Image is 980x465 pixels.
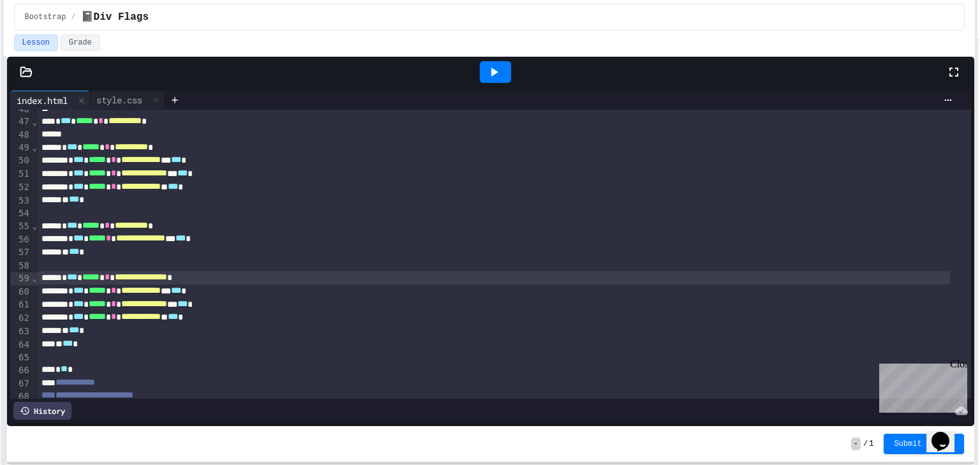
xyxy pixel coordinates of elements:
div: 49 [10,142,31,155]
iframe: chat widget [874,358,967,413]
span: Fold line [31,142,38,152]
div: Chat with us now!Close [5,5,88,81]
button: Lesson [14,34,58,51]
div: 61 [10,299,31,312]
span: / [863,439,868,449]
div: 64 [10,339,31,352]
span: Fold line [31,273,38,283]
div: 46 [10,103,31,116]
span: - [851,438,861,450]
button: Submit Answer [884,434,964,454]
span: Bootstrap [25,12,66,22]
div: 50 [10,154,31,168]
div: 62 [10,312,31,325]
div: History [13,402,71,420]
span: / [71,12,75,22]
span: 1 [869,439,873,449]
iframe: chat widget [926,414,967,452]
div: 63 [10,325,31,339]
div: 65 [10,351,31,364]
div: 66 [10,364,31,378]
span: Fold line [31,221,38,231]
div: 52 [10,181,31,195]
span: Submit Answer [894,439,954,449]
div: index.html [10,91,90,110]
div: 67 [10,378,31,391]
div: 60 [10,286,31,299]
div: index.html [10,94,74,107]
div: 57 [10,246,31,260]
div: 54 [10,207,31,220]
div: 55 [10,220,31,233]
span: 📓Div Flags [81,10,149,25]
div: 51 [10,168,31,181]
div: style.css [90,91,165,110]
div: 48 [10,129,31,142]
div: 68 [10,390,31,404]
div: style.css [90,93,149,107]
div: 58 [10,260,31,272]
div: 53 [10,195,31,208]
button: Grade [61,34,100,51]
div: 59 [10,272,31,286]
div: 56 [10,233,31,247]
span: Fold line [31,117,38,127]
div: 47 [10,115,31,129]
